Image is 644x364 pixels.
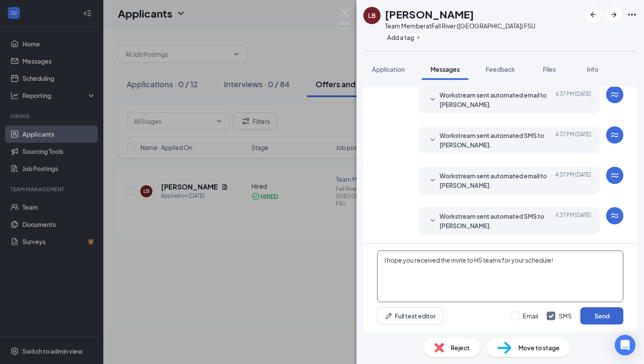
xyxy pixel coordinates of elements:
[585,7,601,22] button: ArrowLeftNew
[427,216,438,226] svg: SmallChevronDown
[555,171,591,190] span: [DATE] 4:37 PM
[555,131,591,150] span: [DATE] 4:37 PM
[588,9,598,20] svg: ArrowLeftNew
[440,90,552,109] span: Workstream sent automated email to [PERSON_NAME].
[385,33,423,42] button: PlusAdd a tag
[377,307,443,324] button: Full text editorPen
[606,7,622,22] button: ArrowRight
[368,11,376,20] div: LB
[609,9,619,20] svg: ArrowRight
[610,211,620,221] svg: WorkstreamLogo
[416,35,421,40] svg: Plus
[451,343,470,352] span: Reject
[427,175,438,186] svg: SmallChevronDown
[427,135,438,145] svg: SmallChevronDown
[384,312,393,320] svg: Pen
[543,65,556,73] span: Files
[372,65,405,73] span: Application
[385,21,536,30] div: Team Member at Fall River ([GEOGRAPHIC_DATA]) FSU
[427,95,438,105] svg: SmallChevronDown
[440,171,552,190] span: Workstream sent automated email to [PERSON_NAME].
[430,65,460,73] span: Messages
[440,211,552,230] span: Workstream sent automated SMS to [PERSON_NAME].
[580,307,623,324] button: Send
[610,130,620,140] svg: WorkstreamLogo
[610,170,620,180] svg: WorkstreamLogo
[486,65,515,73] span: Feedback
[555,211,591,230] span: [DATE] 4:37 PM
[615,335,635,355] div: Open Intercom Messenger
[627,9,637,20] svg: Ellipses
[377,251,623,302] textarea: I hope you received the invite to HS teams for your schedule!
[587,65,598,73] span: Info
[518,343,560,352] span: Move to stage
[385,7,474,21] h1: [PERSON_NAME]
[555,90,591,109] span: [DATE] 4:37 PM
[440,131,552,150] span: Workstream sent automated SMS to [PERSON_NAME].
[610,89,620,100] svg: WorkstreamLogo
